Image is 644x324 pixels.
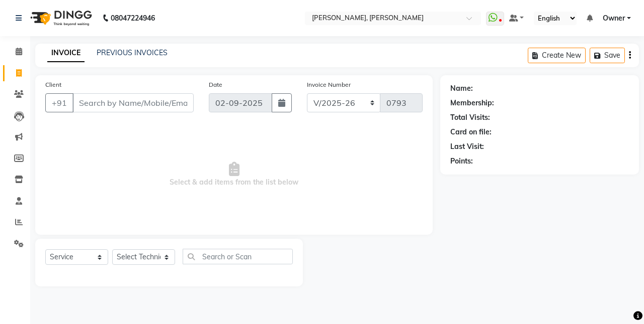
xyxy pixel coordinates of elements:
span: Owner [603,13,625,24]
label: Invoice Number [307,80,351,89]
button: +91 [45,93,73,112]
button: Save [590,48,625,63]
div: Membership: [450,98,494,108]
span: Select & add items from the list below [45,124,423,225]
div: Total Visits: [450,112,490,123]
label: Client [45,80,61,89]
a: PREVIOUS INVOICES [97,48,168,57]
div: Points: [450,156,473,167]
input: Search by Name/Mobile/Email/Code [72,93,194,112]
a: INVOICE [47,44,85,62]
img: logo [26,4,95,32]
input: Search or Scan [183,249,293,264]
button: Create New [528,48,586,63]
b: 08047224946 [111,4,155,32]
div: Card on file: [450,127,492,137]
label: Date [209,80,222,89]
div: Name: [450,83,473,94]
div: Last Visit: [450,141,484,152]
